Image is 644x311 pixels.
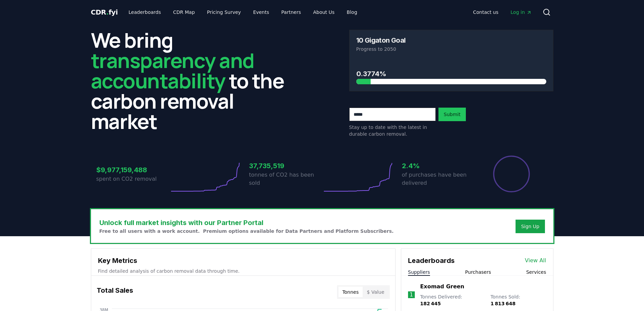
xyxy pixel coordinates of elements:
[123,6,362,18] nav: Main
[249,171,322,187] p: tonnes of CO2 has been sold
[468,6,504,18] a: Contact us
[465,269,491,275] button: Purchasers
[99,218,394,228] h3: Unlock full market insights with our Partner Portal
[341,6,363,18] a: Blog
[91,7,118,17] a: CDR.fyi
[402,171,475,187] p: of purchases have been delivered
[91,30,295,131] h2: We bring to the carbon removal market
[91,8,118,16] span: CDR fyi
[438,108,466,121] button: Submit
[420,283,464,291] a: Exomad Green
[526,269,546,275] button: Services
[91,46,254,94] span: transparency and accountability
[96,175,169,183] p: spent on CO2 removal
[408,269,430,275] button: Suppliers
[106,8,109,16] span: .
[491,293,546,307] p: Tonnes Sold :
[249,161,322,171] h3: 37,735,519
[98,256,388,266] h3: Key Metrics
[276,6,306,18] a: Partners
[356,69,546,79] h3: 0.3774%
[408,256,455,266] h3: Leaderboards
[510,9,531,16] span: Log in
[468,6,537,18] nav: Main
[97,285,133,299] h3: Total Sales
[98,268,388,274] p: Find detailed analysis of carbon removal data through time.
[248,6,275,18] a: Events
[410,291,413,299] p: 1
[516,220,545,233] button: Sign Up
[493,155,530,193] div: Percentage of sales delivered
[356,46,546,52] p: Progress to 2050
[525,257,546,265] a: View All
[356,37,406,44] h3: 10 Gigaton Goal
[420,301,441,306] span: 182 445
[308,6,340,18] a: About Us
[363,287,388,297] button: $ Value
[96,165,169,175] h3: $9,977,159,488
[338,287,363,297] button: Tonnes
[349,124,436,137] p: Stay up to date with the latest in durable carbon removal.
[99,228,394,235] p: Free to all users with a work account. Premium options available for Data Partners and Platform S...
[521,223,539,230] a: Sign Up
[420,293,484,307] p: Tonnes Delivered :
[168,6,200,18] a: CDR Map
[123,6,166,18] a: Leaderboards
[505,6,537,18] a: Log in
[402,161,475,171] h3: 2.4%
[491,301,516,306] span: 1 813 648
[201,6,246,18] a: Pricing Survey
